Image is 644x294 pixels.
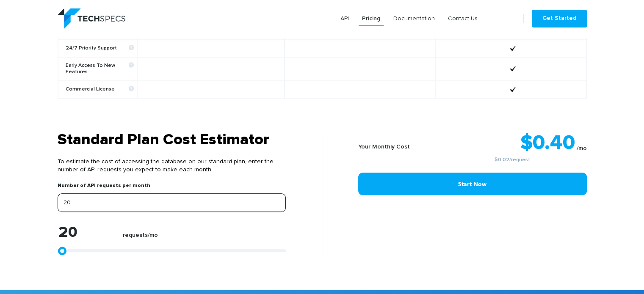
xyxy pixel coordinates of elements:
[58,182,150,193] label: Number of API requests per month
[438,157,587,162] small: /request
[495,157,509,162] a: $0.02
[58,149,286,182] p: To estimate the cost of accessing the database on our standard plan, enter the number of API requ...
[359,11,384,26] a: Pricing
[532,10,587,27] a: Get Started
[445,11,481,26] a: Contact Us
[66,63,134,75] b: Early Access To New Features
[66,86,134,93] b: Commercial License
[358,144,410,150] b: Your Monthly Cost
[358,173,587,195] a: Start Now
[577,146,587,151] sub: /mo
[58,131,286,149] h3: Standard Plan Cost Estimator
[58,8,125,29] img: logo
[337,11,352,26] a: API
[123,232,158,243] label: requests/mo
[520,133,575,153] strong: $0.40
[58,193,286,212] input: Enter your expected number of API requests
[390,11,438,26] a: Documentation
[66,45,134,52] b: 24/7 Priority Support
